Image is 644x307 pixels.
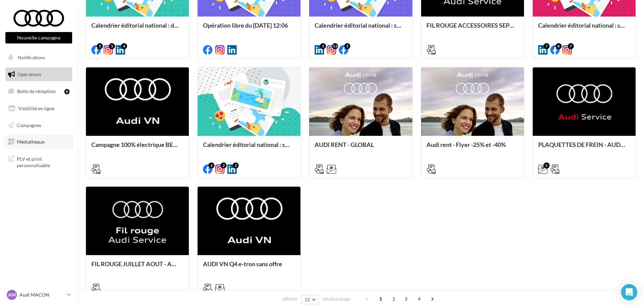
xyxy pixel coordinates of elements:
[283,296,298,302] span: Afficher
[64,89,69,94] div: 8
[20,291,64,298] p: Audi MACON
[221,162,227,168] div: 2
[203,260,295,274] div: AUDI VN Q4 e-tron sans offre
[91,22,183,35] div: Calendrier éditorial national : du 02.09 au 03.09
[203,141,295,155] div: Calendrier éditorial national : semaine du 28.07 au 03.08
[621,284,637,300] div: Open Intercom Messenger
[344,43,350,49] div: 5
[427,22,519,35] div: FIL ROUGE ACCESSOIRES SEPTEMBRE - AUDI SERVICE
[414,294,425,304] span: 4
[544,43,550,49] div: 7
[5,288,72,301] a: AM Audi MACON
[544,162,550,168] div: 2
[17,122,41,128] span: Campagnes
[17,88,56,94] span: Boîte de réception
[538,141,630,155] div: PLAQUETTES DE FREIN - AUDI SERVICE
[233,162,239,168] div: 2
[97,43,103,49] div: 5
[208,162,214,168] div: 2
[304,297,310,302] span: 12
[568,43,574,49] div: 7
[18,105,54,111] span: Visibilité en ligne
[17,139,45,145] span: Médiathèque
[91,141,183,155] div: Campagne 100% électrique BEV Septembre
[109,43,115,49] div: 5
[538,22,630,35] div: Calendrier éditorial national : semaines du 04.08 au 25.08
[203,22,295,35] div: Opération libre du [DATE] 12:06
[4,152,74,172] a: PLV et print personnalisable
[332,43,338,49] div: 13
[556,43,562,49] div: 8
[18,55,45,60] span: Notifications
[401,294,411,304] span: 3
[121,43,127,49] div: 4
[8,291,16,298] span: AM
[301,295,319,304] button: 12
[4,101,74,116] a: Visibilité en ligne
[320,43,326,49] div: 5
[4,135,74,149] a: Médiathèque
[91,260,183,274] div: FIL ROUGE JUILLET AOUT - AUDI SERVICE
[18,71,41,77] span: Opérations
[4,118,74,132] a: Campagnes
[4,84,74,98] a: Boîte de réception8
[375,294,386,304] span: 1
[388,294,399,304] span: 2
[17,154,69,169] span: PLV et print personnalisable
[315,141,407,155] div: AUDI RENT - GLOBAL
[427,141,519,155] div: Audi rent - Flyer -25% et -40%
[322,296,350,302] span: résultats/page
[315,22,407,35] div: Calendrier éditorial national : semaine du 25.08 au 31.08
[4,51,71,65] button: Notifications
[5,32,72,43] button: Nouvelle campagne
[4,67,74,82] a: Opérations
